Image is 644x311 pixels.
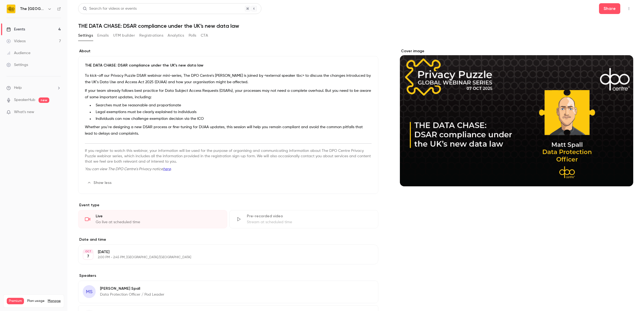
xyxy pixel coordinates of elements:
[85,124,372,137] p: Whether you’re designing a new DSAR process or fine-tuning for DUAA updates, this session will he...
[189,31,196,40] button: Polls
[163,167,171,171] a: here
[20,6,45,12] h6: The [GEOGRAPHIC_DATA]
[97,31,109,40] button: Emails
[139,31,163,40] button: Registrations
[6,50,30,56] div: Audience
[14,97,35,103] a: SpeakerHub
[6,85,61,91] li: help-dropdown-opener
[247,214,372,219] div: Pre-recorded video
[94,103,372,108] li: Searches must be reasonable and proportionate
[247,219,372,225] div: Stream at scheduled time
[87,254,89,259] p: 7
[400,48,633,54] label: Cover image
[78,237,378,242] label: Date and time
[14,85,22,91] span: Help
[6,27,25,32] div: Events
[599,3,620,14] button: Share
[85,167,171,171] em: You can view The DPO Centre's Privacy notice .
[85,72,372,85] p: To kick-off our Privacy Puzzle DSAR webinar mini-series, The DPO Centre’s [PERSON_NAME] is joined...
[94,109,372,115] li: Legal exemptions must be clearly explained to individuals
[100,292,164,297] p: Data Protection Officer / Pod Leader
[78,273,378,278] label: Speakers
[83,250,93,253] div: OCT
[48,299,61,303] a: Manage
[229,210,378,228] div: Pre-recorded videoStream at scheduled time
[201,31,208,40] button: CTA
[85,179,115,187] button: Show less
[27,299,44,303] span: Plan usage
[78,202,378,208] p: Event type
[39,97,49,103] span: new
[78,281,378,303] div: MS[PERSON_NAME] SpallData Protection Officer / Pod Leader
[6,62,28,68] div: Settings
[400,48,633,186] section: Cover image
[113,31,135,40] button: UTM builder
[168,31,184,40] button: Analytics
[78,48,378,54] label: About
[83,6,137,12] div: Search for videos or events
[86,288,92,295] span: MS
[7,298,24,304] span: Premium
[7,5,15,13] img: The DPO Centre
[94,116,372,122] li: Individuals can now challenge exemption decision via the ICO
[85,63,372,68] p: THE DATA CHASE: DSAR compliance under the UK’s new data law
[100,286,164,291] p: [PERSON_NAME] Spall
[96,219,220,225] div: Go live at scheduled time
[98,249,350,255] p: [DATE]
[78,31,93,40] button: Settings
[98,255,350,260] p: 2:00 PM - 2:45 PM, [GEOGRAPHIC_DATA]/[GEOGRAPHIC_DATA]
[6,39,26,44] div: Videos
[14,109,34,115] span: What's new
[78,23,633,29] h1: THE DATA CHASE: DSAR compliance under the UK’s new data law
[96,214,220,219] div: Live
[54,110,61,115] iframe: Noticeable Trigger
[78,210,227,228] div: LiveGo live at scheduled time
[85,148,372,164] h6: If you register to watch this webinar, your information will be used for the purpose of organisin...
[85,88,372,100] p: If your team already follows best practice for Data Subject Access Requests (DSARs), your process...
